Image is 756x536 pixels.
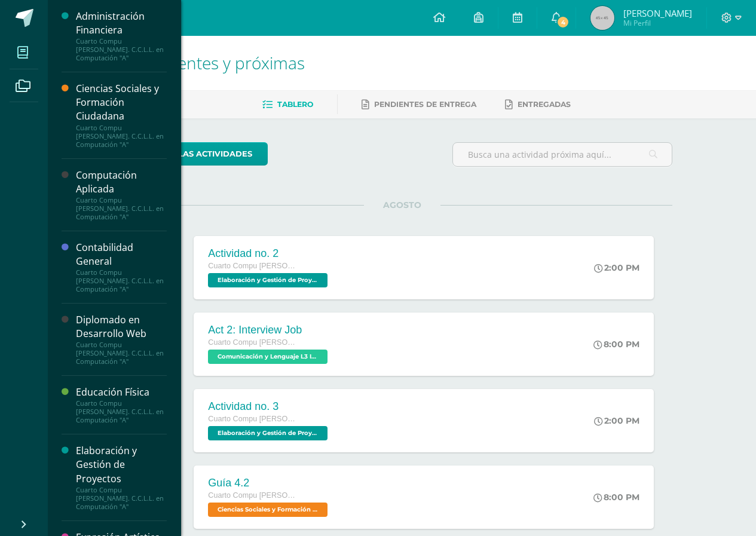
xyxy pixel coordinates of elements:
span: Ciencias Sociales y Formación Ciudadana 'A' [208,503,328,517]
div: 8:00 PM [593,339,639,350]
a: Diplomado en Desarrollo WebCuarto Compu [PERSON_NAME]. C.C.L.L. en Computación "A" [76,313,167,366]
a: Contabilidad GeneralCuarto Compu [PERSON_NAME]. C.C.L.L. en Computación "A" [76,241,167,293]
div: Ciencias Sociales y Formación Ciudadana [76,82,167,123]
a: Computación AplicadaCuarto Compu [PERSON_NAME]. C.C.L.L. en Computación "A" [76,169,167,221]
span: Elaboración y Gestión de Proyectos 'A' [208,426,328,440]
img: 45x45 [590,6,614,30]
span: Actividades recientes y próximas [62,51,305,74]
div: Cuarto Compu [PERSON_NAME]. C.C.L.L. en Computación "A" [76,486,167,511]
span: Pendientes de entrega [374,100,476,109]
div: Act 2: Interview Job [208,324,330,336]
div: Contabilidad General [76,241,167,268]
span: AGOSTO [364,200,440,210]
span: Entregadas [518,100,571,109]
div: Actividad no. 2 [208,247,330,260]
div: Guía 4.2 [208,477,330,489]
div: Computación Aplicada [76,169,167,196]
a: Ciencias Sociales y Formación CiudadanaCuarto Compu [PERSON_NAME]. C.C.L.L. en Computación "A" [76,82,167,148]
div: 2:00 PM [594,415,639,426]
div: Cuarto Compu [PERSON_NAME]. C.C.L.L. en Computación "A" [76,124,167,149]
a: Elaboración y Gestión de ProyectosCuarto Compu [PERSON_NAME]. C.C.L.L. en Computación "A" [76,444,167,510]
span: Cuarto Compu [PERSON_NAME]. C.C.L.L. en Computación [208,415,298,423]
div: Actividad no. 3 [208,400,330,413]
a: Tablero [262,95,313,114]
div: Cuarto Compu [PERSON_NAME]. C.C.L.L. en Computación "A" [76,341,167,366]
span: 4 [556,16,570,29]
span: Comunicación y Lenguaje L3 Inglés 'LEVEL 2 B' [208,350,328,364]
div: Cuarto Compu [PERSON_NAME]. C.C.L.L. en Computación "A" [76,268,167,293]
a: Pendientes de entrega [362,95,476,114]
div: 2:00 PM [594,262,639,273]
span: Cuarto Compu [PERSON_NAME]. C.C.L.L. en Computación [208,262,298,270]
span: Mi Perfil [623,18,692,28]
div: Administración Financiera [76,10,167,37]
a: Entregadas [505,95,571,114]
span: Tablero [277,100,313,109]
div: Diplomado en Desarrollo Web [76,313,167,341]
div: Cuarto Compu [PERSON_NAME]. C.C.L.L. en Computación "A" [76,196,167,221]
a: todas las Actividades [131,142,268,166]
span: [PERSON_NAME] [623,7,692,19]
span: Elaboración y Gestión de Proyectos 'A' [208,273,328,287]
span: Cuarto Compu [PERSON_NAME]. C.C.L.L. en Computación [208,491,298,500]
input: Busca una actividad próxima aquí... [453,143,672,166]
a: Administración FinancieraCuarto Compu [PERSON_NAME]. C.C.L.L. en Computación "A" [76,10,167,62]
div: Educación Física [76,385,167,399]
div: Cuarto Compu [PERSON_NAME]. C.C.L.L. en Computación "A" [76,399,167,424]
span: Cuarto Compu [PERSON_NAME]. C.C.L.L. en Computación [208,338,298,347]
a: Educación FísicaCuarto Compu [PERSON_NAME]. C.C.L.L. en Computación "A" [76,385,167,424]
div: Elaboración y Gestión de Proyectos [76,444,167,485]
div: 8:00 PM [593,492,639,503]
div: Cuarto Compu [PERSON_NAME]. C.C.L.L. en Computación "A" [76,37,167,62]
